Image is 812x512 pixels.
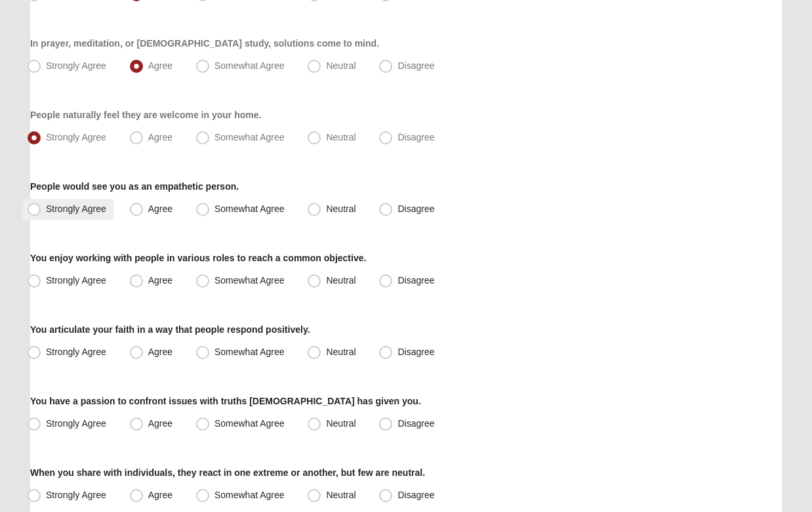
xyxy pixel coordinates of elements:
span: Strongly Agree [46,203,106,214]
span: Strongly Agree [46,60,106,71]
span: Agree [148,347,173,357]
span: Disagree [397,132,434,142]
label: You articulate your faith in a way that people respond positively. [30,323,310,336]
span: Disagree [397,275,434,286]
label: When you share with individuals, they react in one extreme or another, but few are neutral. [30,466,425,479]
span: Strongly Agree [46,132,106,142]
span: Agree [148,418,173,429]
span: Somewhat Agree [214,60,285,71]
label: You have a passion to confront issues with truths [DEMOGRAPHIC_DATA] has given you. [30,395,421,408]
span: Disagree [397,203,434,214]
span: Disagree [397,60,434,71]
label: People would see you as an empathetic person. [30,180,239,193]
span: Somewhat Agree [214,418,285,429]
span: Agree [148,203,173,214]
span: Neutral [326,203,355,214]
span: Somewhat Agree [214,347,285,357]
span: Strongly Agree [46,418,106,429]
span: Neutral [326,60,355,71]
span: Strongly Agree [46,275,106,286]
span: Neutral [326,418,355,429]
span: Neutral [326,275,355,286]
label: In prayer, meditation, or [DEMOGRAPHIC_DATA] study, solutions come to mind. [30,37,379,50]
span: Strongly Agree [46,347,106,357]
span: Agree [148,132,173,142]
span: Disagree [397,347,434,357]
span: Agree [148,275,173,286]
span: Disagree [397,418,434,429]
label: People naturally feel they are welcome in your home. [30,108,261,121]
label: You enjoy working with people in various roles to reach a common objective. [30,251,366,265]
span: Neutral [326,347,355,357]
span: Neutral [326,132,355,142]
span: Somewhat Agree [214,203,285,214]
span: Agree [148,60,173,71]
span: Somewhat Agree [214,275,285,286]
span: Somewhat Agree [214,132,285,142]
